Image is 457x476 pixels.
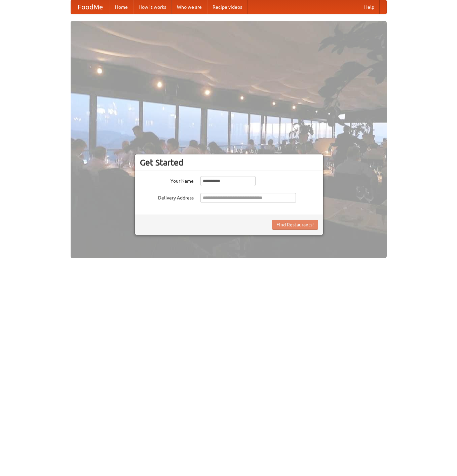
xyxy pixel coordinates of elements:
[140,157,318,168] h3: Get Started
[172,0,207,14] a: Who we are
[71,0,110,14] a: FoodMe
[140,176,194,184] label: Your Name
[140,193,194,201] label: Delivery Address
[110,0,133,14] a: Home
[133,0,172,14] a: How it works
[272,220,318,230] button: Find Restaurants!
[359,0,380,14] a: Help
[207,0,247,14] a: Recipe videos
